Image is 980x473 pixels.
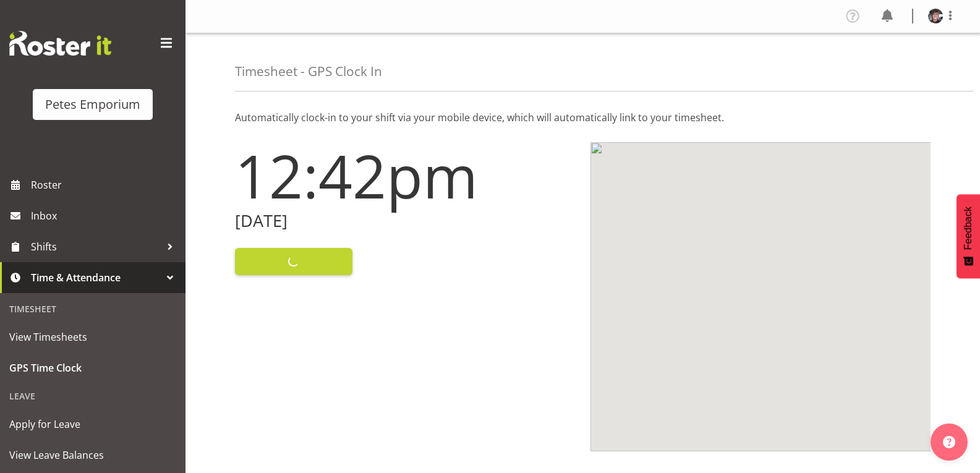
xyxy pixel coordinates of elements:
img: michelle-whaleb4506e5af45ffd00a26cc2b6420a9100.png [928,9,943,23]
span: Feedback [963,207,974,250]
a: View Timesheets [3,322,182,352]
div: Timesheet [3,296,182,322]
span: Inbox [31,207,179,225]
span: Roster [31,176,179,194]
a: Apply for Leave [3,409,182,440]
a: View Leave Balances [3,440,182,471]
span: Time & Attendance [31,268,161,287]
div: Petes Emporium [45,95,140,114]
h1: 12:42pm [235,142,576,209]
span: Shifts [31,237,161,256]
span: View Timesheets [9,328,176,346]
span: GPS Time Clock [9,359,176,377]
h2: [DATE] [235,211,576,231]
div: Leave [3,383,182,409]
p: Automatically clock-in to your shift via your mobile device, which will automatically link to you... [235,110,931,125]
img: help-xxl-2.png [943,436,955,448]
a: GPS Time Clock [3,352,182,383]
span: Apply for Leave [9,415,176,433]
button: Feedback - Show survey [957,194,980,278]
img: Rosterit website logo [9,31,111,56]
h4: Timesheet - GPS Clock In [235,64,382,79]
span: View Leave Balances [9,446,176,464]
